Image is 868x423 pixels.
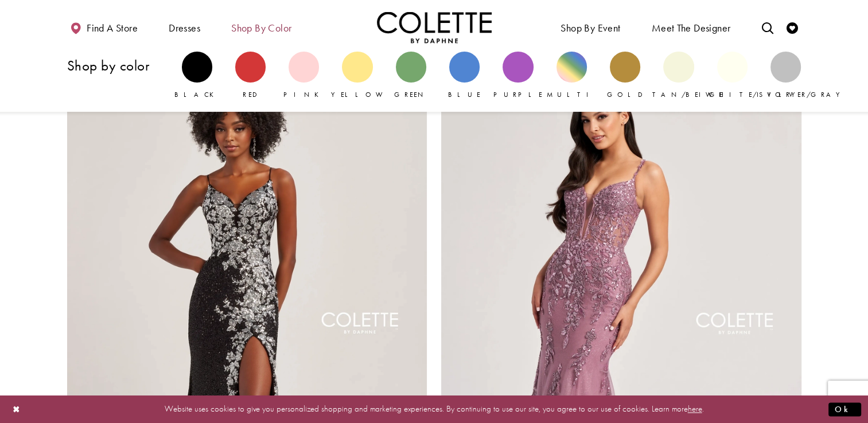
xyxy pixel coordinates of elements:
[449,52,480,100] a: Blue
[67,11,141,43] a: Find a store
[547,90,596,99] span: Multi
[182,52,212,100] a: Black
[556,52,587,100] a: Multi
[283,90,325,99] span: Pink
[758,11,776,43] a: Toggle search
[607,90,644,99] span: Gold
[67,58,170,73] h3: Shop by color
[377,11,492,43] a: Visit Home Page
[717,52,748,100] a: White/Ivory
[7,399,26,420] button: Close Dialog
[448,90,481,99] span: Blue
[706,90,801,99] span: White/Ivory
[784,11,801,43] a: Check Wishlist
[87,22,138,34] span: Find a store
[289,52,319,100] a: Pink
[560,22,620,34] span: Shop By Event
[649,11,734,43] a: Meet the designer
[169,22,200,34] span: Dresses
[174,90,220,99] span: Black
[394,90,428,99] span: Green
[663,52,694,100] a: Tan/Beige
[235,52,266,100] a: Red
[558,11,623,43] span: Shop By Event
[342,52,372,100] a: Yellow
[652,90,723,99] span: Tan/Beige
[396,52,426,100] a: Green
[688,404,702,415] a: here
[243,90,258,99] span: Red
[330,90,388,99] span: Yellow
[83,402,785,417] p: Website uses cookies to give you personalized shopping and marketing experiences. By continuing t...
[166,11,203,43] span: Dresses
[493,90,543,99] span: Purple
[828,402,861,417] button: Submit Dialog
[503,52,533,100] a: Purple
[228,11,294,43] span: Shop by color
[231,22,291,34] span: Shop by color
[652,22,731,34] span: Meet the designer
[770,52,801,100] a: Silver/Gray
[610,52,640,100] a: Gold
[759,90,846,99] span: Silver/Gray
[377,11,492,43] img: Colette by Daphne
